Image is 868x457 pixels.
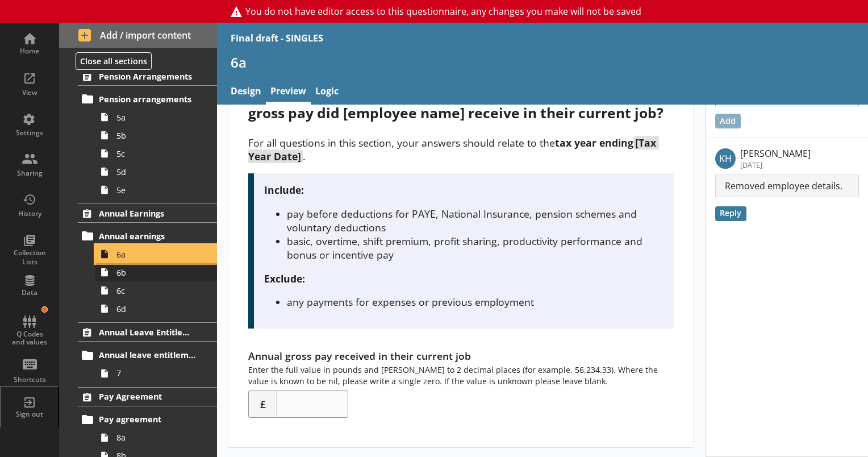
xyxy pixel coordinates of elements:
li: Pension arrangements5a5b5c5d5e [83,90,217,199]
span: 7 [116,368,202,379]
a: 5d [95,163,217,181]
div: Shortcuts [10,375,49,384]
button: Reply [715,206,746,221]
p: [DATE] [740,160,811,170]
a: 6b [95,263,217,281]
div: Data [10,288,49,297]
strong: tax year ending [248,136,658,163]
a: 6c [95,281,217,300]
span: Annual Earnings [99,208,197,219]
a: 5c [95,144,217,163]
span: Annual earnings [99,231,197,242]
p: For all questions in this section, your answers should relate to the . [248,136,674,163]
div: Final draft - SINGLES [231,32,323,44]
strong: Include: [264,183,304,197]
a: Pay agreement [78,410,217,429]
div: Collection Lists [10,248,49,266]
span: Add / import content [78,29,198,41]
a: Pay Agreement [78,387,217,406]
div: View [10,88,49,97]
a: 5e [95,181,217,199]
span: 6a [116,249,202,260]
span: 5c [116,148,202,159]
span: Pay Agreement [99,391,197,402]
p: KH [715,148,736,169]
span: 5e [116,185,202,196]
span: 5b [116,130,202,141]
h1: 6a [231,53,854,71]
li: basic, overtime, shift premium, profit sharing, productivity performance and bonus or incentive pay [287,234,664,261]
a: Pension arrangements [78,90,217,108]
p: [PERSON_NAME] [740,147,811,160]
button: Add / import content [59,23,217,48]
li: Annual Leave EntitlementAnnual leave entitlement7 [59,322,217,382]
a: Annual Earnings [78,203,217,223]
span: 6b [116,267,202,278]
div: Home [10,47,49,56]
span: Annual Leave Entitlement [99,327,197,338]
span: 6c [116,285,202,296]
span: 5d [116,167,202,177]
span: Pension arrangements [99,94,197,105]
span: Pension Arrangements [99,71,197,82]
li: pay before deductions for PAYE, National Insurance, pension schemes and voluntary deductions [287,207,664,234]
a: Design [226,80,266,105]
div: History [10,209,49,218]
a: 5b [95,126,217,144]
span: 6d [116,304,202,314]
a: Logic [311,80,343,105]
li: any payments for expenses or previous employment [287,295,664,309]
p: Removed employee details. [715,175,859,197]
li: Annual earnings6a6b6c6d [83,227,217,318]
a: Pension Arrangements [78,67,217,86]
a: Annual earnings [78,227,217,245]
a: 6d [95,300,217,318]
div: Sharing [10,169,49,178]
a: 5a [95,108,217,126]
a: Preview [266,80,311,105]
strong: Exclude: [264,272,305,285]
div: Q Codes and values [10,330,49,347]
li: Pension ArrangementsPension arrangements5a5b5c5d5e [59,67,217,199]
div: Sign out [10,410,49,419]
span: [Tax Year Date] [248,136,658,163]
span: Annual leave entitlement [99,350,197,360]
li: Annual leave entitlement7 [83,346,217,383]
li: Annual EarningsAnnual earnings6a6b6c6d [59,203,217,318]
a: Annual leave entitlement [78,346,217,364]
span: Pay agreement [99,414,197,425]
span: 8a [116,432,202,443]
span: 5a [116,112,202,123]
button: Close all sections [76,52,152,70]
a: 8a [95,429,217,447]
div: Settings [10,128,49,138]
a: 7 [95,364,217,383]
a: 6a [95,245,217,263]
a: Annual Leave Entitlement [78,322,217,342]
